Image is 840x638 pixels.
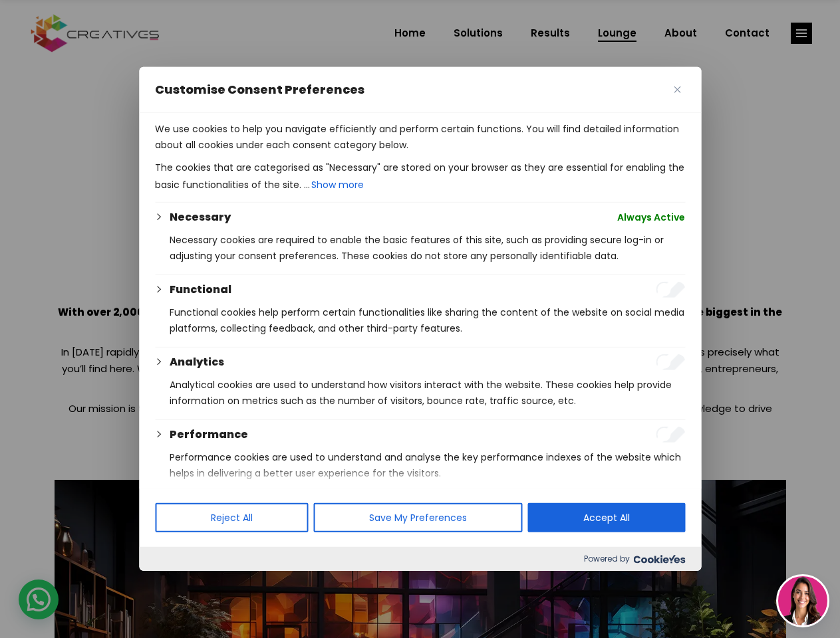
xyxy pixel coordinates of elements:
div: Powered by [139,547,701,571]
button: Analytics [170,354,224,370]
p: The cookies that are categorised as "Necessary" are stored on your browser as they are essential ... [155,159,685,194]
button: Close [669,82,685,98]
div: Customise Consent Preferences [139,67,701,571]
button: Accept All [527,503,685,532]
input: Enable Functional [656,282,685,298]
p: Performance cookies are used to understand and analyse the key performance indexes of the website... [170,449,685,481]
button: Performance [170,427,248,443]
p: Analytical cookies are used to understand how visitors interact with the website. These cookies h... [170,377,685,409]
button: Save My Preferences [313,503,522,532]
button: Reject All [155,503,308,532]
input: Enable Analytics [656,354,685,370]
span: Always Active [617,209,685,225]
p: We use cookies to help you navigate efficiently and perform certain functions. You will find deta... [155,121,685,153]
p: Functional cookies help perform certain functionalities like sharing the content of the website o... [170,304,685,336]
img: agent [778,576,827,625]
img: Cookieyes logo [633,555,685,564]
img: Close [674,86,680,93]
button: Necessary [170,209,231,225]
span: Customise Consent Preferences [155,82,364,98]
input: Enable Performance [656,427,685,443]
button: Show more [310,175,365,194]
p: Necessary cookies are required to enable the basic features of this site, such as providing secur... [170,232,685,264]
button: Functional [170,282,231,298]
